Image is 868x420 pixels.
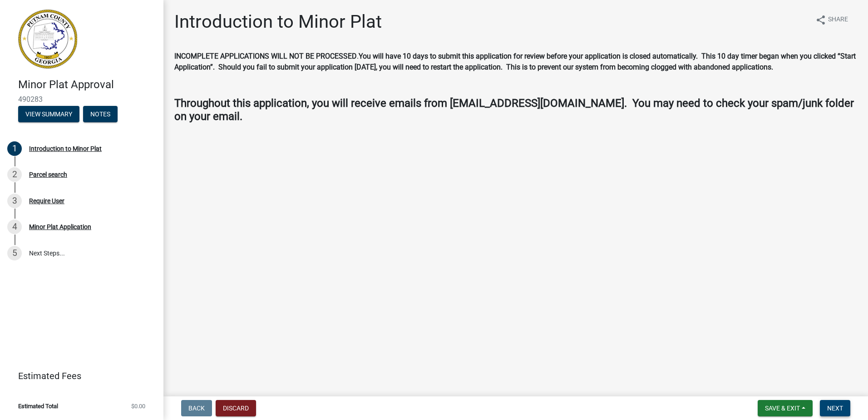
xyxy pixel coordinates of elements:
span: Save & Exit [765,405,800,412]
strong: Throughout this application, you will receive emails from [EMAIL_ADDRESS][DOMAIN_NAME]. You may n... [174,97,854,123]
button: shareShare [808,11,855,29]
p: . [174,51,857,73]
div: 3 [7,194,22,208]
button: Discard [216,400,256,416]
button: View Summary [18,106,79,122]
button: Save & Exit [758,400,813,416]
div: 1 [7,141,22,156]
span: Next [827,405,843,412]
span: Back [188,405,205,412]
button: Next [820,400,850,416]
div: Minor Plat Application [29,224,91,230]
h1: Introduction to Minor Plat [174,11,382,33]
div: Introduction to Minor Plat [29,145,102,152]
button: Back [181,400,212,416]
span: Share [828,15,848,25]
div: Parcel search [29,171,67,178]
a: Estimated Fees [7,367,149,385]
div: 2 [7,167,22,182]
span: 490283 [18,95,145,104]
strong: You will have 10 days to submit this application for review before your application is closed aut... [174,52,856,71]
span: Estimated Total [18,403,58,409]
h4: Minor Plat Approval [18,78,156,91]
i: share [815,15,826,25]
span: $0.00 [131,403,145,409]
div: Require User [29,198,64,204]
img: Putnam County, Georgia [18,10,77,69]
wm-modal-confirm: Notes [83,111,118,118]
wm-modal-confirm: Summary [18,111,79,118]
div: 5 [7,246,22,260]
button: Notes [83,106,118,122]
div: 4 [7,220,22,234]
strong: INCOMPLETE APPLICATIONS WILL NOT BE PROCESSED [174,52,357,60]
